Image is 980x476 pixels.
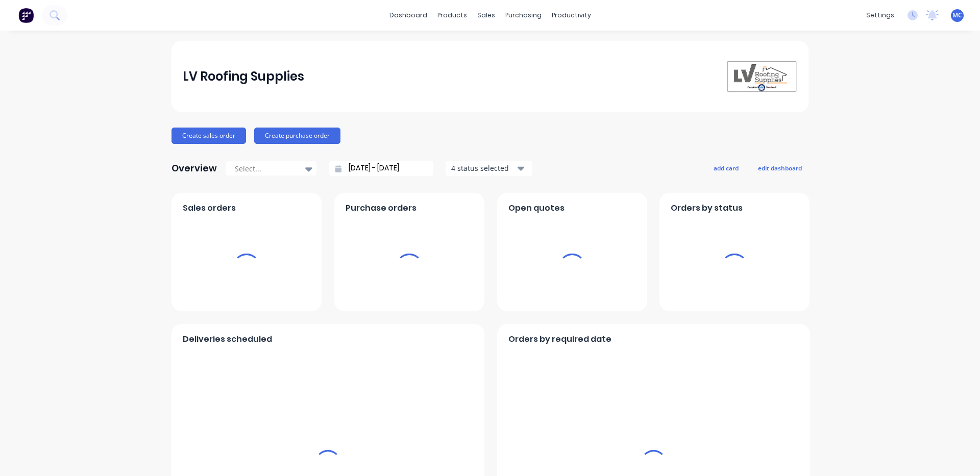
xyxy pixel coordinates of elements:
img: LV Roofing Supplies [726,60,797,93]
div: 4 status selected [451,163,516,173]
span: Orders by required date [508,333,611,345]
span: MC [952,11,962,20]
button: add card [707,161,745,174]
div: sales [472,8,500,23]
div: Overview [171,158,217,179]
span: Open quotes [508,202,565,214]
img: Factory [18,8,34,23]
div: products [432,8,472,23]
a: dashboard [384,8,432,23]
span: Purchase orders [346,202,416,214]
button: edit dashboard [751,161,808,174]
div: settings [861,8,899,23]
span: Deliveries scheduled [183,333,272,345]
span: Orders by status [671,202,743,214]
button: Create sales order [171,128,246,144]
div: productivity [547,8,596,23]
div: LV Roofing Supplies [183,66,304,87]
span: Sales orders [183,202,236,214]
button: 4 status selected [446,161,532,176]
button: Create purchase order [254,128,340,144]
div: purchasing [500,8,547,23]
